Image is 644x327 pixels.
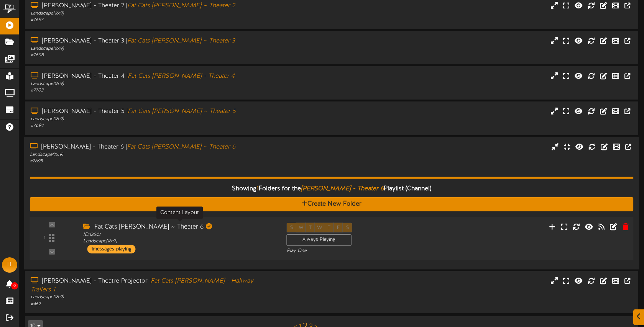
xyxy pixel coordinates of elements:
[31,116,275,123] div: Landscape ( 16:9 )
[31,277,275,294] div: [PERSON_NAME] - Theatre Projector |
[31,123,275,129] div: # 7694
[31,2,275,10] div: [PERSON_NAME] - Theater 2 |
[31,294,275,301] div: Landscape ( 16:9 )
[127,2,235,9] i: Fat Cats [PERSON_NAME] ~ Theater 2
[301,185,384,192] i: [PERSON_NAME] - Theater 6
[287,234,352,246] div: Always Playing
[31,10,275,17] div: Landscape ( 16:9 )
[83,231,275,245] div: ID: 12642 Landscape ( 16:9 )
[87,245,136,253] div: 1 messages playing
[30,197,634,211] button: Create New Folder
[83,222,275,231] div: Fat Cats [PERSON_NAME] ~ Theater 6
[31,46,275,52] div: Landscape ( 16:9 )
[31,107,275,116] div: [PERSON_NAME] - Theater 5 |
[31,87,275,94] div: # 7703
[31,17,275,23] div: # 7697
[11,282,18,289] span: 0
[31,72,275,81] div: [PERSON_NAME] - Theater 4 |
[128,108,236,115] i: Fat Cats [PERSON_NAME] ~ Theater 5
[128,73,235,80] i: Fat Cats [PERSON_NAME] - Theater 4
[31,81,275,87] div: Landscape ( 16:9 )
[31,37,275,46] div: [PERSON_NAME] - Theater 3 |
[30,142,275,151] div: [PERSON_NAME] - Theater 6 |
[24,181,639,197] div: Showing Folders for the Playlist (Channel)
[256,185,259,192] span: 1
[30,151,275,158] div: Landscape ( 16:9 )
[127,143,235,150] i: Fat Cats [PERSON_NAME] ~ Theater 6
[31,52,275,59] div: # 7698
[127,38,235,44] i: Fat Cats [PERSON_NAME] ~ Theater 3
[287,247,427,254] div: Play One
[30,158,275,164] div: # 7695
[31,301,275,307] div: # 462
[31,278,253,293] i: Fat Cats [PERSON_NAME] - Hallway Trailers 1
[2,257,17,273] div: TE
